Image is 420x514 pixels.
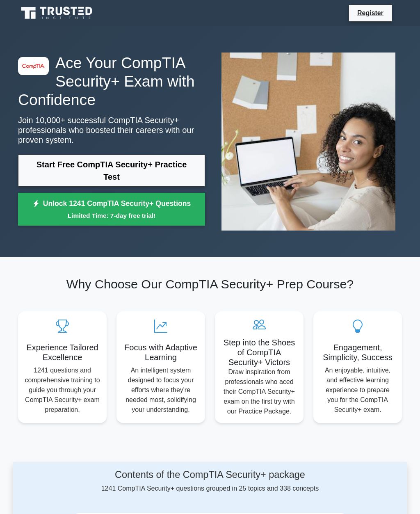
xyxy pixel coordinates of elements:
[221,367,297,416] p: Draw inspiration from professionals who aced their CompTIA Security+ exam on the first try with o...
[18,193,205,226] a: Unlock 1241 CompTIA Security+ QuestionsLimited Time: 7-day free trial!
[28,211,195,220] small: Limited Time: 7-day free trial!
[72,469,348,480] h4: Contents of the CompTIA Security+ package
[320,366,395,415] p: An enjoyable, intuitive, and effective learning experience to prepare you for the CompTIA Securit...
[72,469,348,493] div: 1241 CompTIA Security+ questions grouped in 25 topics and 338 concepts
[18,276,402,292] h2: Why Choose Our CompTIA Security+ Prep Course?
[221,338,297,367] h5: Step into the Shoes of CompTIA Security+ Victors
[18,155,205,187] a: Start Free CompTIA Security+ Practice Test
[18,115,205,145] p: Join 10,000+ successful CompTIA Security+ professionals who boosted their careers with our proven...
[25,366,100,415] p: 1241 questions and comprehensive training to guide you through your CompTIA Security+ exam prepar...
[320,343,395,362] h5: Engagement, Simplicity, Success
[18,54,205,109] h1: Ace Your CompTIA Security+ Exam with Confidence
[123,343,199,362] h5: Focus with Adaptive Learning
[25,343,100,362] h5: Experience Tailored Excellence
[352,8,388,18] a: Register
[123,366,199,415] p: An intelligent system designed to focus your efforts where they're needed most, solidifying your ...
